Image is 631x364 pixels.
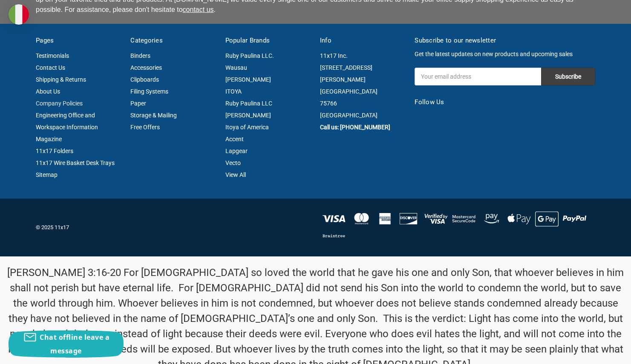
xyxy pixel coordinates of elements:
[225,76,271,83] a: [PERSON_NAME]
[40,333,109,355] span: Chat offline leave a message
[541,68,595,85] input: Subscribe
[225,136,244,142] a: Accent
[130,76,159,83] a: Clipboards
[225,36,311,45] h5: Popular Brands
[130,88,168,95] a: Filing Systems
[130,36,216,45] h5: Categories
[36,64,65,71] a: Contact Us
[9,330,124,358] button: Chat offline leave a message
[183,6,214,13] a: contact us
[225,112,271,119] a: [PERSON_NAME]
[415,97,595,107] h5: Follow Us
[225,148,248,154] a: Lapgear
[9,4,29,25] img: duty and tax information for Italy
[225,124,269,131] a: Itoya of America
[320,36,406,45] h5: Info
[130,112,177,119] a: Storage & Mailing
[225,171,246,178] a: View All
[36,171,58,178] a: Sitemap
[225,52,274,59] a: Ruby Paulina LLC.
[320,50,406,121] address: 11x17 Inc. [STREET_ADDRESS][PERSON_NAME] [GEOGRAPHIC_DATA] 75766 [GEOGRAPHIC_DATA]
[36,100,83,107] a: Company Policies
[36,159,115,166] a: 11x17 Wire Basket Desk Trays
[130,100,146,107] a: Paper
[225,100,272,107] a: Ruby Paulina LLC
[130,124,160,131] a: Free Offers
[415,36,595,45] h5: Subscribe to our newsletter
[36,88,60,95] a: About Us
[36,76,86,83] a: Shipping & Returns
[36,112,98,142] a: Engineering Office and Workspace Information Magazine
[225,88,242,95] a: ITOYA
[130,64,162,71] a: Accessories
[320,124,390,131] a: Call us: [PHONE_NUMBER]
[36,223,311,232] p: © 2025 11x17
[130,52,150,59] a: Binders
[225,64,247,71] a: Wausau
[36,36,121,45] h5: Pages
[225,159,241,166] a: Vecto
[36,52,69,59] a: Testimonials
[561,341,631,364] iframe: Google Customer Reviews
[415,68,541,85] input: Your email address
[36,148,73,154] a: 11x17 Folders
[415,50,595,59] p: Get the latest updates on new products and upcoming sales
